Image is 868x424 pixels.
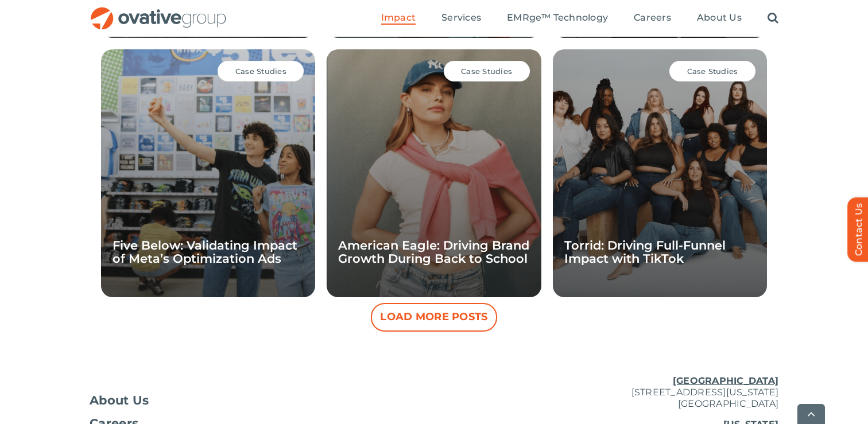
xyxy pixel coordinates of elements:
[564,238,726,266] a: Torrid: Driving Full-Funnel Impact with TikTok
[90,395,149,406] span: About Us
[371,303,497,332] button: Load More Posts
[90,6,227,17] a: OG_Full_horizontal_RGB
[441,12,481,25] a: Services
[634,12,671,25] a: Careers
[381,12,416,24] span: Impact
[768,12,778,25] a: Search
[697,12,742,25] a: About Us
[338,238,529,266] a: American Eagle: Driving Brand Growth During Back to School
[697,12,742,24] span: About Us
[441,12,481,24] span: Services
[507,12,608,24] span: EMRge™ Technology
[673,375,778,386] u: [GEOGRAPHIC_DATA]
[507,12,608,25] a: EMRge™ Technology
[113,238,297,266] a: Five Below: Validating Impact of Meta’s Optimization Ads
[381,12,416,25] a: Impact
[90,395,319,406] a: About Us
[634,12,671,24] span: Careers
[549,375,778,410] p: [STREET_ADDRESS][US_STATE] [GEOGRAPHIC_DATA]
